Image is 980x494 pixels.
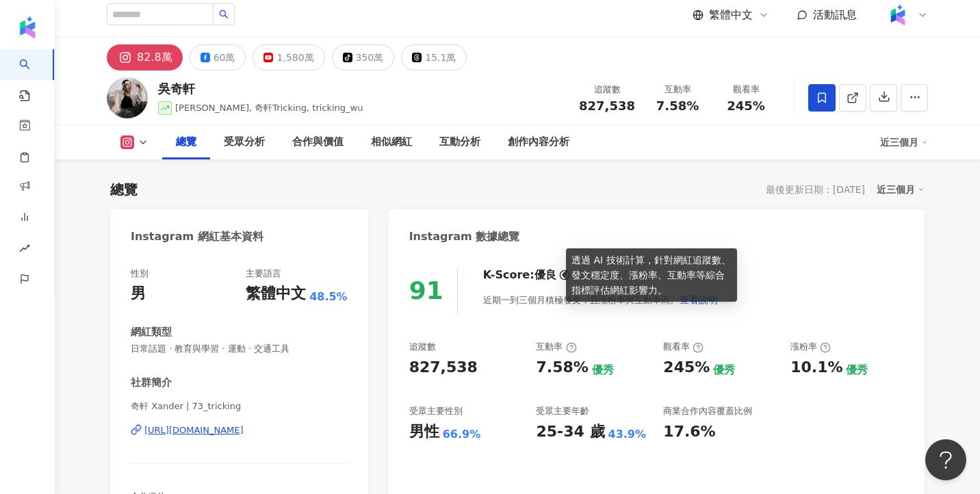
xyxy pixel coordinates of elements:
[16,16,38,38] img: logo icon
[409,405,463,417] div: 受眾主要性別
[158,80,363,97] div: 吳奇軒
[536,421,604,443] div: 25-34 歲
[219,10,229,19] span: search
[214,48,235,67] div: 60萬
[925,439,966,480] iframe: Help Scout Beacon - Open
[483,286,719,313] div: 近期一到三個月積極發文，且漲粉率與互動率高。
[107,44,183,70] button: 82.8萬
[19,235,30,265] span: rise
[131,268,149,280] div: 性別
[608,427,647,442] div: 43.9%
[144,424,244,437] div: [URL][DOMAIN_NAME]
[443,427,481,442] div: 66.9%
[720,83,772,96] div: 觀看率
[246,268,281,280] div: 主要語言
[592,363,614,378] div: 優秀
[253,44,324,70] button: 1,580萬
[766,184,865,195] div: 最後更新日期：[DATE]
[579,83,635,96] div: 追蹤數
[663,357,710,378] div: 245%
[176,134,196,151] div: 總覽
[175,103,363,113] span: [PERSON_NAME], 奇軒Tricking, tricking_wu
[409,341,436,353] div: 追蹤數
[19,49,47,103] a: search
[401,44,467,70] button: 15.1萬
[790,341,831,353] div: 漲粉率
[356,48,384,67] div: 350萬
[276,48,313,67] div: 1,580萬
[409,229,520,244] div: Instagram 數據總覽
[131,400,348,413] span: 奇軒 Xander | 73_tricking
[309,289,348,304] span: 48.5%
[536,341,576,353] div: 互動率
[110,180,138,199] div: 總覽
[663,341,704,353] div: 觀看率
[566,248,737,302] div: 透過 AI 技術計算，針對網紅追蹤數、發文穩定度、漲粉率、互動率等綜合指標評估網紅影響力。
[224,134,265,151] div: 受眾分析
[663,405,752,417] div: 商業合作內容覆蓋比例
[709,8,753,23] span: 繁體中文
[131,283,146,304] div: 男
[790,357,842,378] div: 10.1%
[652,83,704,96] div: 互動率
[131,343,348,355] span: 日常話題 · 教育與學習 · 運動 · 交通工具
[425,48,456,67] div: 15.1萬
[137,48,172,67] div: 82.8萬
[579,99,635,113] span: 827,538
[409,357,478,378] div: 827,538
[332,44,395,70] button: 350萬
[536,357,588,378] div: 7.58%
[536,405,589,417] div: 受眾主要年齡
[508,134,569,151] div: 創作內容分析
[713,363,735,378] div: 優秀
[727,99,765,113] span: 245%
[190,44,246,70] button: 60萬
[813,8,857,21] span: 活動訊息
[656,99,699,113] span: 7.58%
[877,181,925,198] div: 近三個月
[409,421,439,443] div: 男性
[846,363,868,378] div: 優秀
[483,268,570,283] div: K-Score :
[885,2,911,28] img: Kolr%20app%20icon%20%281%29.png
[439,134,480,151] div: 互動分析
[246,283,306,304] div: 繁體中文
[534,268,556,283] div: 優良
[131,325,172,339] div: 網紅類型
[131,229,263,244] div: Instagram 網紅基本資料
[107,77,148,118] img: KOL Avatar
[663,421,715,443] div: 17.6%
[292,134,344,151] div: 合作與價值
[131,376,172,390] div: 社群簡介
[131,424,348,437] a: [URL][DOMAIN_NAME]
[371,134,412,151] div: 相似網紅
[880,131,928,153] div: 近三個月
[409,276,443,304] div: 91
